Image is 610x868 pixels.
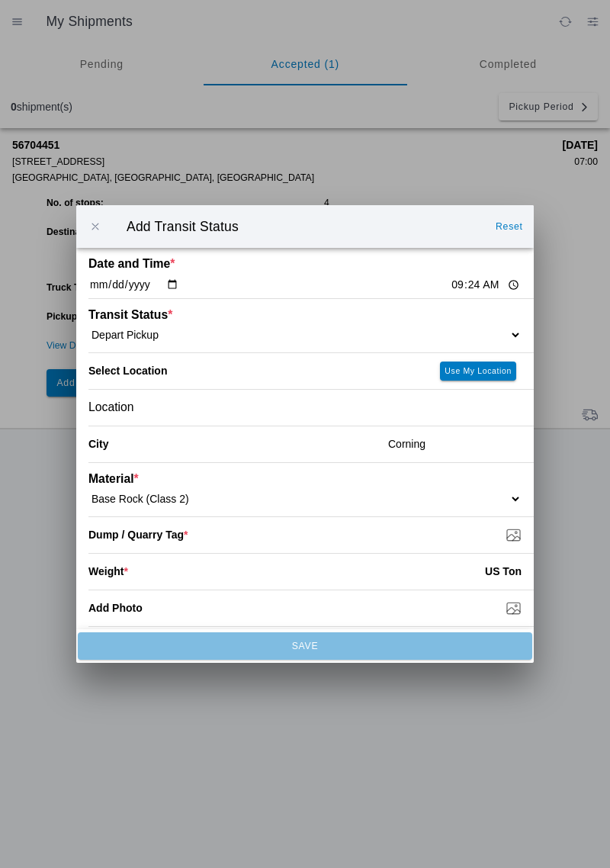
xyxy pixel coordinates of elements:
[88,400,134,414] span: Location
[88,472,413,486] ion-label: Material
[440,362,516,381] ion-button: Use My Location
[485,565,522,577] ion-label: US Ton
[88,257,413,271] ion-label: Date and Time
[88,565,128,577] ion-label: Weight
[88,308,413,322] ion-label: Transit Status
[490,214,529,239] ion-button: Reset
[88,438,376,450] ion-label: City
[111,219,488,235] ion-title: Add Transit Status
[88,365,167,377] label: Select Location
